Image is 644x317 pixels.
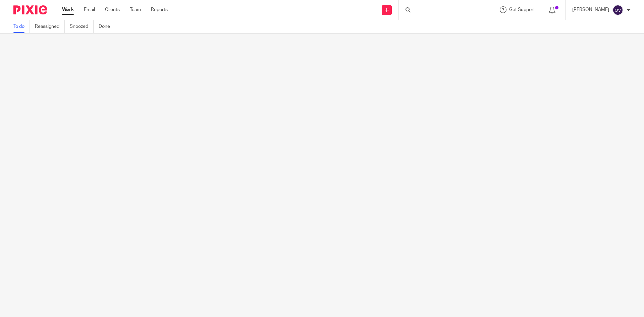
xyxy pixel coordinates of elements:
[13,20,30,33] a: To do
[84,6,95,13] a: Email
[99,20,115,33] a: Done
[151,6,168,13] a: Reports
[105,6,120,13] a: Clients
[572,6,609,13] p: [PERSON_NAME]
[62,6,74,13] a: Work
[13,5,47,14] img: Pixie
[70,20,94,33] a: Snoozed
[35,20,65,33] a: Reassigned
[509,7,535,12] span: Get Support
[130,6,141,13] a: Team
[612,5,623,15] img: svg%3E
